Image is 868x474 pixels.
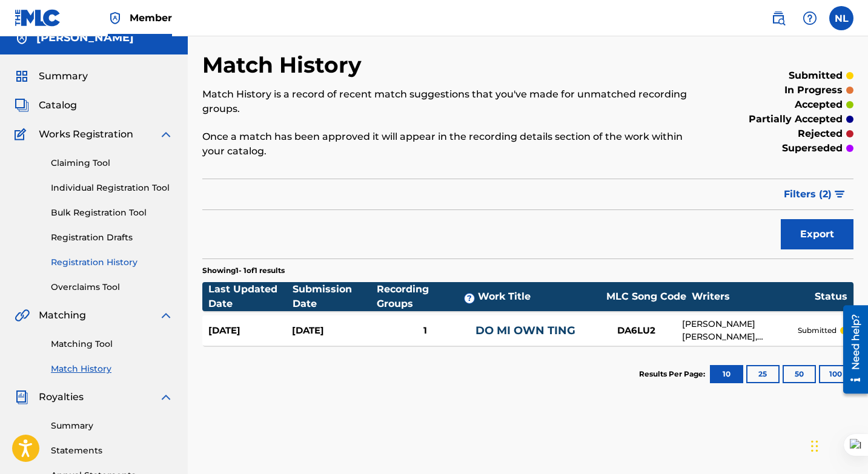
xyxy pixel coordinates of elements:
img: expand [159,308,173,323]
p: in progress [784,83,843,97]
p: submitted [798,325,837,336]
div: [DATE] [292,324,376,338]
a: Public Search [766,6,790,30]
span: Catalog [39,98,77,113]
div: Writers [692,289,815,304]
span: Works Registration [39,127,133,142]
p: partially accepted [749,112,843,127]
a: Overclaims Tool [51,281,173,294]
span: Member [130,11,172,25]
p: rejected [798,127,843,141]
button: 10 [710,365,743,383]
span: Matching [39,308,86,323]
a: Bulk Registration Tool [51,206,173,219]
div: User Menu [829,6,853,30]
div: [PERSON_NAME] [PERSON_NAME], [PERSON_NAME], REANNO [PERSON_NAME] [682,318,798,343]
button: 25 [746,365,780,383]
span: Royalties [39,390,84,404]
img: Summary [15,69,29,84]
a: Summary [51,420,173,432]
img: help [803,11,817,25]
a: Statements [51,444,173,457]
span: ? [465,294,474,303]
img: Catalog [15,98,29,113]
div: Work Title [478,289,601,304]
div: MLC Song Code [601,289,692,304]
button: Export [781,219,853,249]
span: Filters ( 2 ) [784,187,832,202]
span: Summary [39,69,88,84]
img: search [771,11,786,25]
p: Results Per Page: [639,369,708,380]
div: 1 [376,324,475,338]
img: MLC Logo [15,9,61,27]
p: submitted [789,68,843,83]
div: Drag [811,428,818,464]
div: Status [815,289,847,304]
a: Claiming Tool [51,157,173,170]
a: DO MI OWN TING [475,324,575,337]
button: Filters (2) [777,179,853,209]
div: Help [798,6,822,30]
img: filter [835,191,845,198]
div: Last Updated Date [208,282,293,311]
a: Registration Drafts [51,231,173,244]
img: expand [159,390,173,404]
p: superseded [782,141,843,156]
button: 100 [819,365,852,383]
img: Accounts [15,31,29,45]
iframe: Resource Center [834,301,868,398]
img: expand [159,127,173,142]
h2: Match History [202,51,368,79]
p: accepted [795,97,843,112]
img: Works Registration [15,127,30,142]
div: [DATE] [208,324,292,338]
iframe: Chat Widget [807,416,868,474]
img: Matching [15,308,30,323]
h5: Nishawn Lee [36,31,134,45]
img: Top Rightsholder [108,11,122,25]
p: Showing 1 - 1 of 1 results [202,265,285,276]
button: 50 [783,365,816,383]
a: Registration History [51,256,173,269]
a: Matching Tool [51,338,173,351]
div: Submission Date [293,282,377,311]
a: CatalogCatalog [15,98,77,113]
img: Royalties [15,390,29,404]
div: DA6LU2 [591,324,682,338]
a: Individual Registration Tool [51,182,173,194]
a: Match History [51,363,173,375]
a: SummarySummary [15,69,88,84]
p: Match History is a record of recent match suggestions that you've made for unmatched recording gr... [202,87,704,116]
p: Once a match has been approved it will appear in the recording details section of the work within... [202,130,704,159]
div: Recording Groups [377,282,478,311]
